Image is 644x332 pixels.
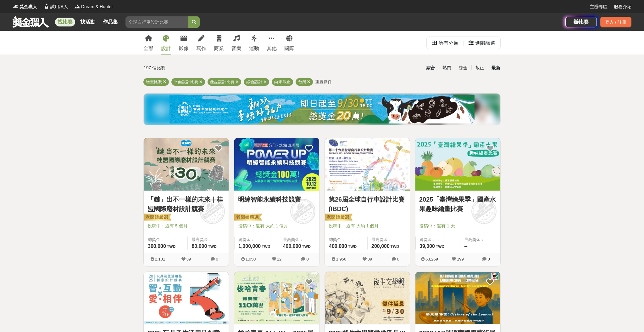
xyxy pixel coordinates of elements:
[147,195,225,214] a: 「鏈」出不一樣的未來｜桂盟國際廢材設計競賽
[325,272,410,325] a: Cover Image
[214,31,224,54] a: 商業
[590,3,608,10] a: 主辦專區
[144,62,262,73] div: 197 個比賽
[274,79,291,84] span: 尚未截止
[464,237,497,243] span: 最高獎金：
[246,257,256,261] span: 1,050
[415,272,500,324] img: Cover Image
[436,244,444,249] span: TWD
[231,45,241,52] div: 音樂
[397,257,399,261] span: 0
[298,79,306,84] span: 台灣
[262,244,270,249] span: TWD
[419,237,456,243] span: 總獎金：
[100,18,120,26] a: 作品集
[74,3,113,10] a: LogoDream & Hunter
[457,257,464,261] span: 199
[208,244,216,249] span: TWD
[325,138,410,191] img: Cover Image
[325,138,410,191] a: Cover Image
[267,31,277,54] a: 其他
[19,3,37,10] span: 獎金獵人
[144,272,229,325] a: Cover Image
[142,213,171,222] img: 老闆娘嚴選
[302,244,311,249] span: TWD
[148,237,184,243] span: 總獎金：
[614,3,631,10] a: 服務介紹
[415,138,500,191] img: Cover Image
[147,223,225,229] span: 投稿中：還有 5 個月
[329,237,364,243] span: 總獎金：
[148,243,166,249] span: 300,000
[78,18,98,26] a: 找活動
[329,195,406,214] a: 第26屆全球自行車設計比賽(IBDC)
[315,79,332,84] span: 重置條件
[368,257,372,261] span: 39
[169,95,475,123] img: ea6d37ea-8c75-4c97-b408-685919e50f13.jpg
[267,45,277,52] div: 其他
[174,79,198,84] span: 平面設計比賽
[488,62,504,73] div: 最新
[238,243,261,249] span: 1,000,000
[143,45,153,52] div: 全部
[186,257,191,261] span: 39
[161,45,171,52] div: 設計
[146,79,162,84] span: 繪畫比賽
[167,244,175,249] span: TWD
[329,223,406,229] span: 投稿中：還有 大約 1 個月
[348,244,357,249] span: TWD
[283,237,315,243] span: 最高獎金：
[600,17,631,27] div: 登入 / 註冊
[144,138,229,191] a: Cover Image
[234,138,319,191] img: Cover Image
[43,3,50,9] img: Logo
[13,3,19,9] img: Logo
[277,257,281,261] span: 12
[464,243,468,249] span: --
[179,45,189,52] div: 影像
[284,45,294,52] div: 國際
[438,37,458,49] div: 所有分類
[233,213,262,222] img: 老闆娘嚴選
[192,243,207,249] span: 80,000
[238,195,315,204] a: 明緯智能永續科技競賽
[179,31,189,54] a: 影像
[216,257,218,261] span: 0
[471,62,488,73] div: 截止
[415,138,500,191] a: Cover Image
[50,3,68,10] span: 試用獵人
[249,31,259,54] a: 運動
[336,257,347,261] span: 1,950
[475,37,495,49] div: 進階篩選
[143,31,153,54] a: 全部
[284,31,294,54] a: 國際
[144,272,229,324] img: Cover Image
[419,223,497,229] span: 投稿中：還有 1 天
[234,272,319,325] a: Cover Image
[425,257,438,261] span: 63,269
[565,17,597,27] a: 辦比賽
[439,62,455,73] div: 熱門
[196,31,206,54] a: 寫作
[210,79,235,84] span: 產品設計比賽
[306,257,308,261] span: 0
[74,3,80,9] img: Logo
[249,45,259,52] div: 運動
[391,244,399,249] span: TWD
[325,272,410,324] img: Cover Image
[214,45,224,52] div: 商業
[155,257,165,261] span: 2,101
[196,45,206,52] div: 寫作
[13,3,37,10] a: Logo獎金獵人
[234,138,319,191] a: Cover Image
[125,16,188,28] input: 全球自行車設計比賽
[43,3,68,10] a: Logo試用獵人
[329,243,347,249] span: 400,000
[371,237,406,243] span: 最高獎金：
[283,243,301,249] span: 400,000
[238,237,275,243] span: 總獎金：
[455,62,471,73] div: 獎金
[415,272,500,325] a: Cover Image
[419,243,435,249] span: 39,000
